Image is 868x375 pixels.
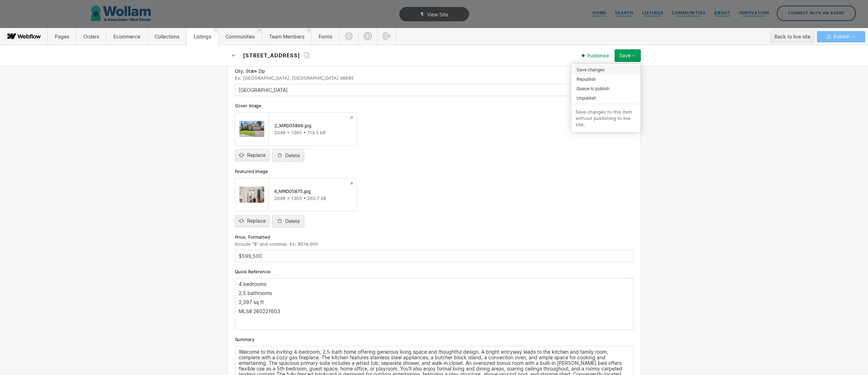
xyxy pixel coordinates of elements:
span: Save changes [577,66,604,73]
button: Delete [272,215,304,228]
span: Communities [225,34,255,39]
p: MLS# 260227603 [239,309,630,314]
p: 2,397 sq ft [239,300,630,305]
span: Summary [235,336,254,342]
span: Listings [194,34,211,39]
a: Close 'Listings' tab [213,28,218,33]
span: Cover Image [235,102,262,109]
span: View Site [427,12,448,17]
p: 4 bedrooms [239,281,630,287]
span: Orders [83,34,99,39]
button: Delete [272,149,304,162]
a: Close 'Communities' tab [257,28,262,33]
button: Publish [817,31,865,42]
div: 2048 x 1365 • 260.7 kB [274,195,351,201]
img: 68828787becf6591858585d6_6_MRD05875-p-130x130q80.jpg [239,182,264,207]
span: Collections [155,34,179,39]
span: Forms [319,34,332,39]
div: Delete [285,153,300,158]
button: Back to live site [771,30,814,43]
span: City, State Zip [235,68,265,74]
span: Unpublish [577,95,596,101]
span: Include "$" and commas. Ex: $514,900 [235,241,318,247]
span: Quick Reference [235,268,270,275]
a: Preview file [346,178,357,189]
div: 2048 x 1365 • 713.5 kB [274,130,351,135]
div: 2_MRD05866.jpg [274,123,311,128]
span: Republish [577,76,596,82]
span: Queue to publish [577,85,609,92]
img: 68828780433fb40a34021b51_2_MRD05866-p-130x130q80.jpg [239,117,264,141]
span: Ex: [GEOGRAPHIC_DATA], [GEOGRAPHIC_DATA] 98685 [235,75,354,81]
h2: [STREET_ADDRESS] [243,52,300,59]
div: 6_MRD05875.jpg [274,188,311,194]
div: Back to live site [774,31,810,42]
div: Delete [285,218,300,224]
span: Publish [832,31,850,42]
a: Close 'Team Members' tab [306,28,311,33]
a: Preview file [346,113,357,124]
span: Team Members [269,34,304,39]
span: Ecommerce [113,34,140,39]
span: Featured Image [235,168,268,174]
p: 2.5 bathrooms [239,290,630,296]
span: Pages [55,34,69,39]
span: Price, Formatted [235,234,270,240]
p: ‍ [239,318,630,323]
